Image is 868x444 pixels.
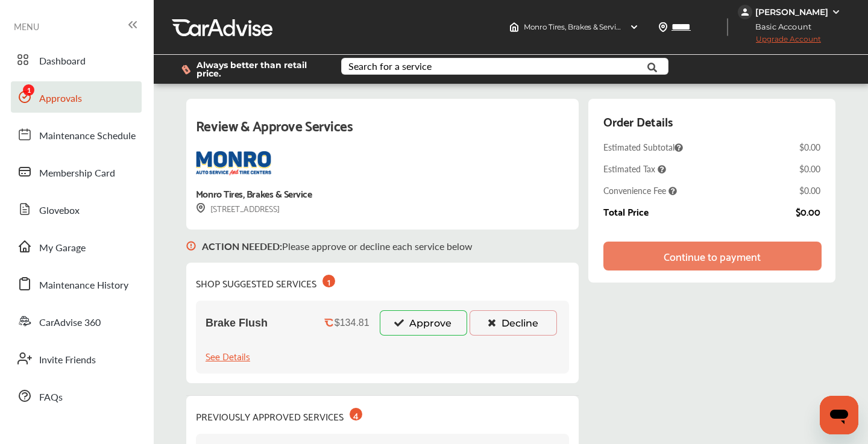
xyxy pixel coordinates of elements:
[197,61,322,78] span: Always better than retail price.
[11,193,142,225] a: Glovebox
[39,278,128,293] span: Maintenance History
[348,61,432,71] div: Search for a service
[11,231,142,262] a: My Garage
[335,317,370,328] div: $134.81
[206,348,250,364] div: See Details
[11,81,142,113] a: Approvals
[738,34,821,49] span: Upgrade Account
[799,141,820,153] div: $0.00
[831,7,841,17] img: WGsFRI8htEPBVLJbROoPRyZpYNWhNONpIPPETTm6eUC0GeLEiAAAAAElFTkSuQmCC
[181,64,190,75] img: dollor_label_vector.a70140d1.svg
[11,343,142,374] a: Invite Friends
[524,22,836,31] span: Monro Tires, Brakes & Service , [STREET_ADDRESS][GEOGRAPHIC_DATA] Danbury , CT 06811
[11,44,142,75] a: Dashboard
[196,203,206,213] img: svg+xml;base64,PHN2ZyB3aWR0aD0iMTYiIGhlaWdodD0iMTciIHZpZXdCb3g9IjAgMCAxNiAxNyIgZmlsbD0ibm9uZSIgeG...
[202,239,473,253] p: Please approve or decline each service below
[39,166,115,181] span: Membership Card
[186,230,196,263] img: svg+xml;base64,PHN2ZyB3aWR0aD0iMTYiIGhlaWdodD0iMTciIHZpZXdCb3g9IjAgMCAxNiAxNyIgZmlsbD0ibm9uZSIgeG...
[39,390,63,405] span: FAQs
[350,408,362,421] div: 4
[658,22,668,32] img: location_vector.a44bc228.svg
[380,310,467,336] button: Approve
[39,128,136,144] span: Maintenance Schedule
[664,250,761,262] div: Continue to payment
[196,201,280,215] div: [STREET_ADDRESS]
[727,18,728,36] img: header-divider.bc55588e.svg
[470,310,557,336] button: Decline
[206,317,268,330] span: Brake Flush
[11,305,142,337] a: CarAdvise 360
[799,184,820,196] div: $0.00
[196,151,271,175] img: logo-monro.png
[196,272,335,291] div: SHOP SUGGESTED SERVICES
[11,268,142,299] a: Maintenance History
[322,275,335,287] div: 1
[39,315,101,331] span: CarAdvise 360
[11,380,142,411] a: FAQs
[196,405,362,424] div: PREVIOUSLY APPROVED SERVICES
[39,203,80,219] span: Glovebox
[799,163,820,175] div: $0.00
[39,240,86,256] span: My Garage
[603,163,666,175] span: Estimated Tax
[629,22,639,32] img: header-down-arrow.9dd2ce7d.svg
[196,113,569,151] div: Review & Approve Services
[603,184,677,196] span: Convenience Fee
[820,396,858,434] iframe: Button to launch messaging window
[738,5,752,19] img: jVpblrzwTbfkPYzPPzSLxeg0AAAAASUVORK5CYII=
[796,206,820,217] div: $0.00
[509,22,519,32] img: header-home-logo.8d720a4f.svg
[603,141,683,153] span: Estimated Subtotal
[739,20,820,33] span: Basic Account
[196,185,312,201] div: Monro Tires, Brakes & Service
[202,239,282,253] b: ACTION NEEDED :
[39,352,96,368] span: Invite Friends
[603,111,673,131] div: Order Details
[11,156,142,187] a: Membership Card
[39,54,86,69] span: Dashboard
[11,119,142,150] a: Maintenance Schedule
[14,22,39,31] span: MENU
[755,7,828,17] div: [PERSON_NAME]
[39,91,82,107] span: Approvals
[603,206,649,217] div: Total Price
